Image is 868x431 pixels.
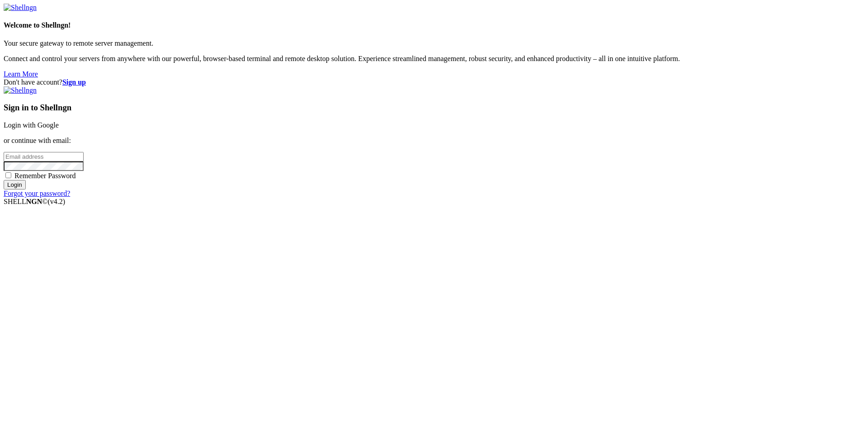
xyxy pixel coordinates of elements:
[48,198,66,205] span: 4.2.0
[62,78,86,86] a: Sign up
[4,70,38,78] a: Learn More
[26,198,42,205] b: NGN
[4,78,864,86] div: Don't have account?
[4,137,864,145] p: or continue with email:
[4,152,84,161] input: Email address
[4,55,864,63] p: Connect and control your servers from anywhere with our powerful, browser-based terminal and remo...
[4,4,37,12] img: Shellngn
[4,21,864,29] h4: Welcome to Shellngn!
[4,189,70,197] a: Forgot your password?
[4,198,65,205] span: SHELL ©
[5,172,11,178] input: Remember Password
[14,172,76,180] span: Remember Password
[4,180,26,189] input: Login
[4,121,59,129] a: Login with Google
[4,103,864,113] h3: Sign in to Shellngn
[4,39,864,47] p: Your secure gateway to remote server management.
[4,86,37,95] img: Shellngn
